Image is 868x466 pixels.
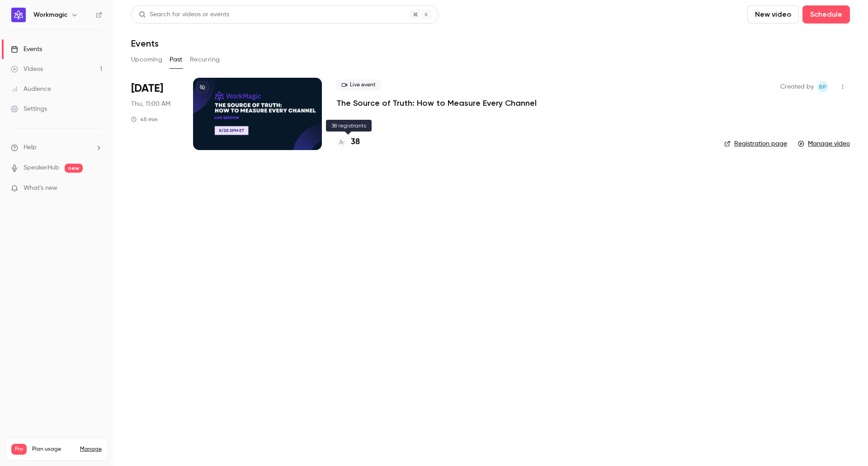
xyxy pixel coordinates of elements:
img: Workmagic [11,8,26,22]
a: Registration page [724,139,787,148]
span: Created by [780,81,814,92]
span: Brian Plant [817,81,828,92]
span: What's new [24,184,57,193]
span: BP [819,81,826,92]
span: Live event [336,80,381,90]
div: 45 min [131,116,158,123]
a: 38 [336,136,360,148]
h1: Events [131,38,159,49]
div: Search for videos or events [139,10,229,19]
button: Upcoming [131,52,162,67]
div: Events [11,45,42,54]
span: [DATE] [131,81,163,96]
span: new [65,164,83,173]
button: Recurring [190,52,220,67]
div: Videos [11,65,43,74]
button: Schedule [802,5,850,24]
li: help-dropdown-opener [11,143,102,152]
div: Aug 28 Thu, 11:00 AM (America/Los Angeles) [131,78,179,150]
a: The Source of Truth: How to Measure Every Channel [336,98,537,108]
span: Plan usage [32,446,75,453]
div: Settings [11,104,47,113]
h4: 38 [351,136,360,148]
span: Pro [11,444,27,455]
span: Help [24,143,37,152]
h6: Workmagic [33,10,67,19]
a: Manage [80,446,102,453]
div: Audience [11,85,51,94]
a: SpeakerHub [24,163,59,173]
span: Thu, 11:00 AM [131,99,170,108]
button: New video [747,5,799,24]
button: Past [170,52,183,67]
a: Manage video [798,139,850,148]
